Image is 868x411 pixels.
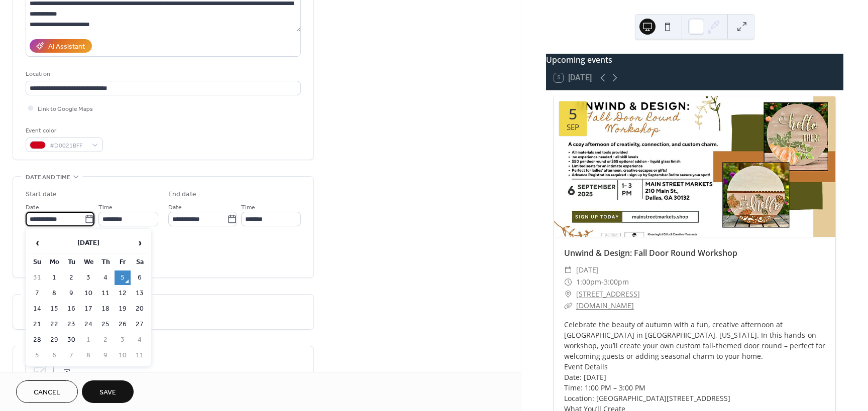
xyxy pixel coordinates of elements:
[29,317,45,332] td: 21
[132,348,148,363] td: 11
[115,286,131,301] td: 12
[29,286,45,301] td: 7
[97,286,114,301] td: 11
[63,286,79,301] td: 9
[115,255,131,269] th: Fr
[97,348,114,363] td: 9
[48,42,85,52] div: AI Assistant
[46,270,62,285] td: 1
[29,270,45,285] td: 31
[26,69,299,79] div: Location
[567,123,579,131] div: Sep
[46,333,62,347] td: 29
[115,333,131,347] td: 3
[132,333,148,347] td: 4
[132,317,148,332] td: 27
[80,302,96,316] td: 17
[26,125,101,136] div: Event color
[30,39,92,53] button: AI Assistant
[132,270,148,285] td: 6
[63,348,79,363] td: 7
[63,270,79,285] td: 2
[80,255,96,269] th: We
[569,106,577,121] div: 5
[46,302,62,316] td: 15
[546,54,843,66] div: Upcoming events
[168,202,182,213] span: Date
[34,387,60,398] span: Cancel
[50,141,87,151] span: #D0021BFF
[97,317,114,332] td: 25
[115,348,131,363] td: 10
[46,232,131,254] th: [DATE]
[576,301,634,310] a: [DOMAIN_NAME]
[115,302,131,316] td: 19
[29,333,45,347] td: 28
[30,233,45,253] span: ‹
[601,276,604,288] span: -
[82,380,134,403] button: Save
[576,288,640,300] a: [STREET_ADDRESS]
[80,270,96,285] td: 3
[63,302,79,316] td: 16
[604,276,629,288] span: 3:00pm
[29,302,45,316] td: 14
[46,348,62,363] td: 6
[63,333,79,347] td: 30
[97,302,114,316] td: 18
[26,172,70,183] span: Date and time
[115,317,131,332] td: 26
[46,286,62,301] td: 8
[564,300,572,312] div: ​
[115,270,131,285] td: 5
[29,348,45,363] td: 5
[576,276,601,288] span: 1:00pm
[168,189,196,200] div: End date
[26,202,39,213] span: Date
[26,189,57,200] div: Start date
[97,270,114,285] td: 4
[80,348,96,363] td: 8
[38,104,93,114] span: Link to Google Maps
[576,264,599,276] span: [DATE]
[564,276,572,288] div: ​
[63,317,79,332] td: 23
[98,202,113,213] span: Time
[132,255,148,269] th: Sa
[80,286,96,301] td: 10
[80,333,96,347] td: 1
[132,286,148,301] td: 13
[132,233,147,253] span: ›
[241,202,255,213] span: Time
[46,317,62,332] td: 22
[63,255,79,269] th: Tu
[564,247,737,258] a: Unwind & Design: Fall Door Round Workshop
[16,380,78,403] button: Cancel
[564,288,572,300] div: ​
[132,302,148,316] td: 20
[80,317,96,332] td: 24
[564,264,572,276] div: ​
[46,255,62,269] th: Mo
[99,387,116,398] span: Save
[97,333,114,347] td: 2
[97,255,114,269] th: Th
[29,255,45,269] th: Su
